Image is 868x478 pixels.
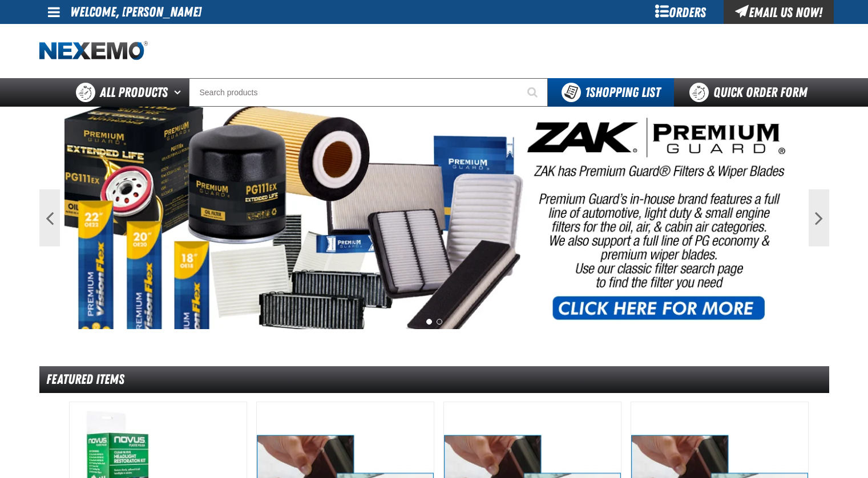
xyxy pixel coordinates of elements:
[674,78,829,107] a: Quick Order Form
[585,84,660,100] span: Shopping List
[426,319,432,325] button: 1 of 2
[519,78,548,107] button: Start Searching
[585,84,590,100] strong: 1
[170,78,189,107] button: Open All Products pages
[548,78,674,107] button: You have 1 Shopping List. Open to view details
[39,41,148,61] img: Nexemo logo
[100,82,168,103] span: All Products
[39,189,60,246] button: Previous
[64,107,804,329] img: PG Filters & Wipers
[809,189,829,246] button: Next
[39,366,829,393] div: Featured Items
[437,319,442,325] button: 2 of 2
[189,78,548,107] input: Search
